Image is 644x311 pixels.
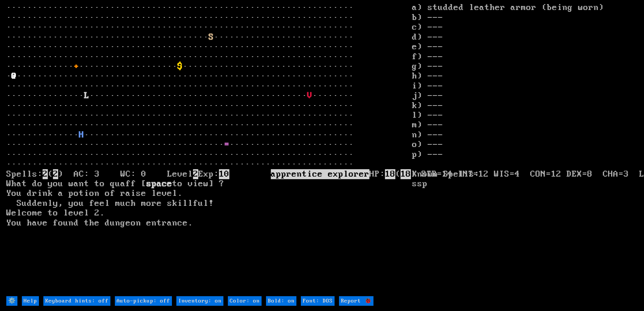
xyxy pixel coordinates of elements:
[401,169,411,179] mark: 18
[53,169,58,179] mark: 2
[6,296,17,306] input: ⚙️
[84,91,89,101] font: L
[412,3,637,295] stats: a) studded leather armor (being worn) b) --- c) --- d) --- e) --- f) --- g) --- h) --- i) --- j) ...
[146,179,172,189] b: space
[307,91,312,101] font: V
[6,3,412,295] larn: ··································································· ·····························...
[176,296,223,306] input: Inventory: on
[219,169,229,179] mark: 10
[43,296,110,306] input: Keyboard hints: off
[339,296,374,306] input: Report 🐞
[385,169,395,179] mark: 18
[209,32,214,42] font: S
[74,61,79,71] font: +
[79,130,84,140] font: H
[11,71,17,81] font: @
[193,169,198,179] mark: 2
[301,296,335,306] input: Font: DOS
[224,140,229,150] font: =
[266,296,296,306] input: Bold: on
[43,169,48,179] mark: 2
[271,169,369,179] mark: apprentice explorer
[115,296,172,306] input: Auto-pickup: off
[228,296,262,306] input: Color: on
[22,296,39,306] input: Help
[177,61,183,71] font: $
